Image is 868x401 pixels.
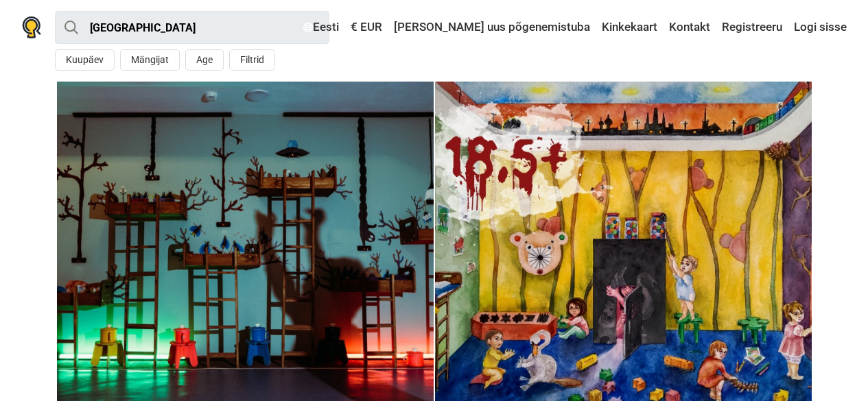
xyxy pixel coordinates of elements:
[303,23,313,32] img: Eesti
[55,11,329,44] input: proovi “Tallinn”
[347,15,386,40] a: € EUR
[185,49,224,71] button: Age
[390,15,594,40] a: [PERSON_NAME] uus põgenemistuba
[229,49,275,71] button: Filtrid
[790,15,847,40] a: Logi sisse
[22,16,41,38] img: Nowescape logo
[598,15,661,40] a: Kinkekaart
[718,15,786,40] a: Registreeru
[300,15,342,40] a: Eesti
[666,15,714,40] a: Kontakt
[120,49,180,71] button: Mängijat
[55,49,115,71] button: Kuupäev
